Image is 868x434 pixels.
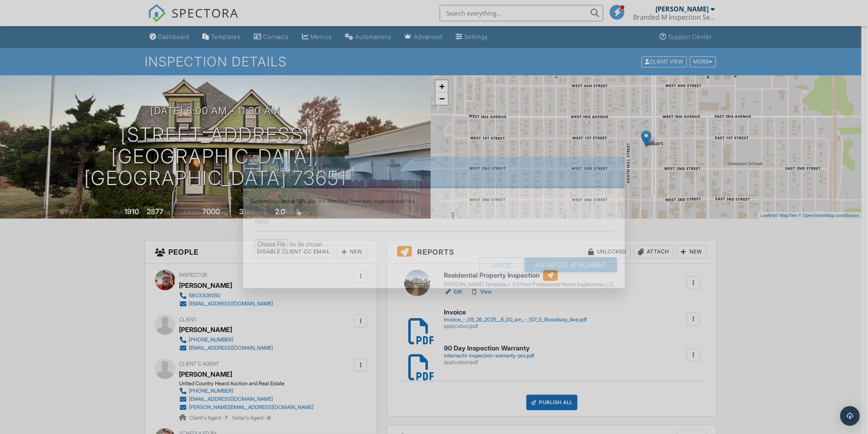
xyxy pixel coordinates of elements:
div: Supported types include PDFs, plain text, Word, Excel, Powerpoint, images and audio files. [251,198,617,205]
div: Cancel [480,258,523,272]
h2: Add Report Attachment [248,163,620,180]
input: Add Report Attachment [525,258,617,272]
div: Open Intercom Messenger [840,406,860,426]
label: Name [255,217,269,226]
